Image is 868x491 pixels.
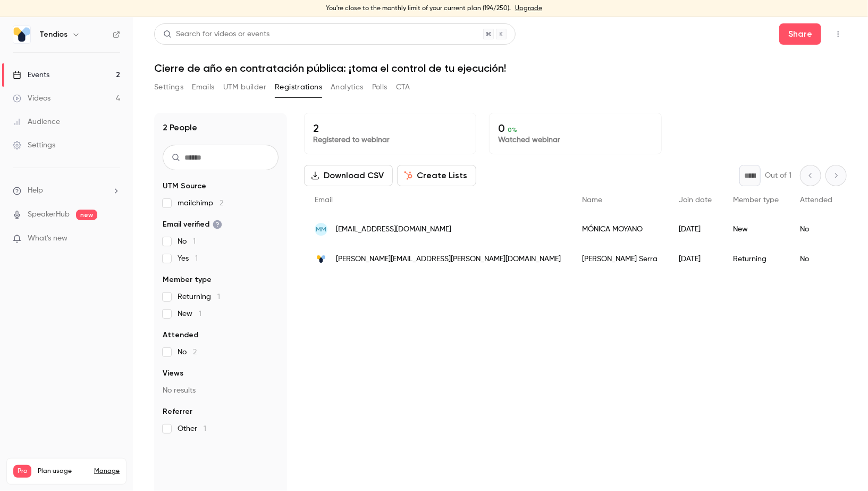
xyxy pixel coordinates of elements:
button: Emails [192,79,214,96]
div: Events [13,70,49,80]
span: New [178,309,201,319]
img: Tendios [13,26,30,43]
p: No results [163,385,279,396]
span: No [178,347,197,357]
div: [DATE] [668,244,722,274]
a: Upgrade [515,4,542,13]
span: Email [315,196,333,204]
span: Attended [800,196,832,204]
button: Settings [154,79,183,96]
span: Attended [163,330,198,340]
span: Member type [163,274,212,285]
button: CTA [396,79,410,96]
div: No [789,214,843,244]
h6: Tendios [39,29,68,40]
span: mailchimp [178,198,223,209]
div: Settings [13,140,55,151]
p: Registered to webinar [313,135,467,145]
span: 1 [217,293,220,301]
span: Plan usage [38,467,88,476]
span: 1 [204,425,206,432]
button: Polls [372,79,387,96]
span: Referrer [163,406,192,417]
p: 2 [313,122,467,135]
h1: 2 People [163,121,197,134]
span: Other [178,423,206,434]
a: SpeakerHub [28,209,70,220]
span: Email verified [163,219,222,230]
button: Analytics [331,79,364,96]
span: 1 [195,255,198,262]
span: MM [316,224,326,234]
p: Watched webinar [498,135,652,145]
span: new [76,210,97,220]
button: Share [779,23,821,45]
button: UTM builder [223,79,266,96]
img: tendios.com [315,253,327,265]
div: Audience [13,116,60,127]
p: 0 [498,122,652,135]
span: Views [163,368,183,379]
div: No [789,244,843,274]
span: [EMAIL_ADDRESS][DOMAIN_NAME] [336,224,451,235]
span: UTM Source [163,181,206,192]
span: 2 [193,348,197,356]
span: No [178,236,196,247]
span: Pro [13,465,31,478]
h1: Cierre de año en contratación pública: ¡toma el control de tu ejecución! [154,62,847,74]
span: Returning [178,292,220,302]
div: Returning [722,244,789,274]
span: Name [582,196,602,204]
span: Member type [733,196,779,204]
div: Search for videos or events [163,29,269,40]
span: [PERSON_NAME][EMAIL_ADDRESS][PERSON_NAME][DOMAIN_NAME] [336,254,561,265]
span: 2 [220,199,223,207]
span: Help [28,185,43,196]
a: Manage [94,467,120,476]
span: 0 % [508,126,517,134]
span: Yes [178,253,198,264]
div: New [722,214,789,244]
section: facet-groups [163,181,279,434]
p: Out of 1 [765,170,791,181]
div: MÓNICA MOYANO [571,214,668,244]
span: 1 [199,310,201,318]
button: Download CSV [304,165,393,186]
span: Join date [679,196,712,204]
div: [DATE] [668,214,722,244]
button: Registrations [275,79,322,96]
li: help-dropdown-opener [13,185,120,196]
span: What's new [28,233,68,244]
div: [PERSON_NAME] Serra [571,244,668,274]
div: Videos [13,93,50,104]
button: Create Lists [397,165,476,186]
span: 1 [193,238,196,245]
